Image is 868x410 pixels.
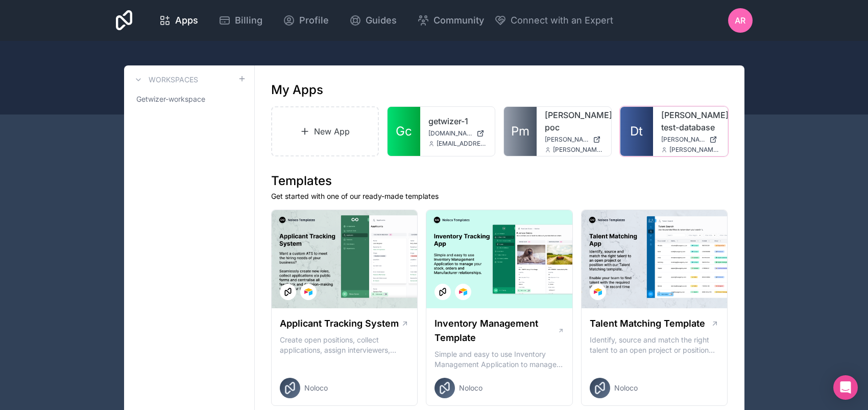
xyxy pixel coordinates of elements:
[435,316,557,345] h1: Inventory Management Template
[280,316,399,331] h1: Applicant Tracking System
[661,135,705,144] span: [PERSON_NAME][DOMAIN_NAME]
[151,9,206,32] a: Apps
[553,146,603,154] span: [PERSON_NAME][EMAIL_ADDRESS][PERSON_NAME][DOMAIN_NAME]
[433,13,484,28] span: Community
[459,383,483,393] span: Noloco
[271,173,728,189] h1: Templates
[304,383,328,393] span: Noloco
[545,109,603,133] a: [PERSON_NAME]-poc
[511,123,529,140] span: Pm
[590,316,705,331] h1: Talent Matching Template
[409,9,492,32] a: Community
[299,13,329,28] span: Profile
[661,109,719,133] a: [PERSON_NAME]-test-database
[435,349,564,370] p: Simple and easy to use Inventory Management Application to manage your stock, orders and Manufact...
[504,107,537,156] a: Pm
[545,135,589,144] span: [PERSON_NAME][DOMAIN_NAME]
[437,140,487,148] span: [EMAIL_ADDRESS][DOMAIN_NAME]
[132,74,198,86] a: Workspaces
[271,106,379,156] a: New App
[271,191,728,201] p: Get started with one of our ready-made templates
[271,82,323,98] h1: My Apps
[341,9,405,32] a: Guides
[669,146,719,154] span: [PERSON_NAME][EMAIL_ADDRESS][PERSON_NAME][DOMAIN_NAME]
[661,135,719,144] a: [PERSON_NAME][DOMAIN_NAME]
[459,288,467,296] img: Airtable Logo
[428,129,472,138] span: [DOMAIN_NAME]
[614,383,638,393] span: Noloco
[366,13,397,28] span: Guides
[735,14,745,27] span: AR
[511,13,613,28] span: Connect with an Expert
[833,375,858,400] div: Open Intercom Messenger
[304,288,312,296] img: Airtable Logo
[275,9,337,32] a: Profile
[594,288,602,296] img: Airtable Logo
[630,123,643,140] span: Dt
[428,115,487,127] a: getwizer-1
[175,13,198,28] span: Apps
[545,135,603,144] a: [PERSON_NAME][DOMAIN_NAME]
[428,129,487,138] a: [DOMAIN_NAME]
[388,107,420,156] a: Gc
[396,123,412,140] span: Gc
[494,13,613,28] button: Connect with an Expert
[235,13,262,28] span: Billing
[210,9,271,32] a: Billing
[132,90,246,108] a: Getwizer-workspace
[590,335,719,355] p: Identify, source and match the right talent to an open project or position with our Talent Matchi...
[149,75,198,85] h3: Workspaces
[620,107,653,156] a: Dt
[280,335,409,355] p: Create open positions, collect applications, assign interviewers, centralise candidate feedback a...
[136,94,205,104] span: Getwizer-workspace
